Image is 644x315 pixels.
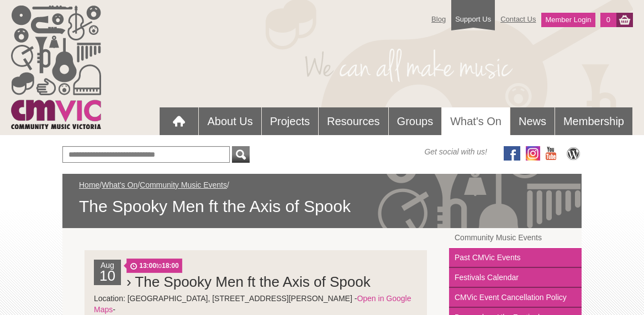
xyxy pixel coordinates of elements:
[449,268,582,288] a: Festivals Calendar
[495,9,541,29] a: Contact Us
[262,107,318,135] a: Projects
[97,271,118,285] h2: 10
[79,180,99,189] a: Home
[79,179,565,217] div: / / /
[426,9,451,29] a: Blog
[449,228,582,248] a: Community Music Events
[389,107,442,135] a: Groups
[79,196,565,217] span: The Spooky Men ft the Axis of Spook
[319,107,388,135] a: Resources
[510,107,555,135] a: News
[449,288,582,308] a: CMVic Event Cancellation Policy
[139,262,156,270] strong: 13:00
[555,107,632,135] a: Membership
[449,248,582,268] a: Past CMVic Events
[565,146,582,161] img: CMVic Blog
[526,146,540,161] img: icon-instagram.png
[126,259,182,273] span: to
[126,271,418,293] h2: › The Spooky Men ft the Axis of Spook
[11,6,101,129] img: cmvic_logo.png
[424,146,487,157] span: Get social with us!
[162,262,179,270] strong: 18:00
[442,107,510,136] a: What's On
[541,13,595,27] a: Member Login
[140,180,227,189] a: Community Music Events
[199,107,261,135] a: About Us
[102,180,138,189] a: What's On
[600,13,616,27] a: 0
[94,260,121,285] div: Aug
